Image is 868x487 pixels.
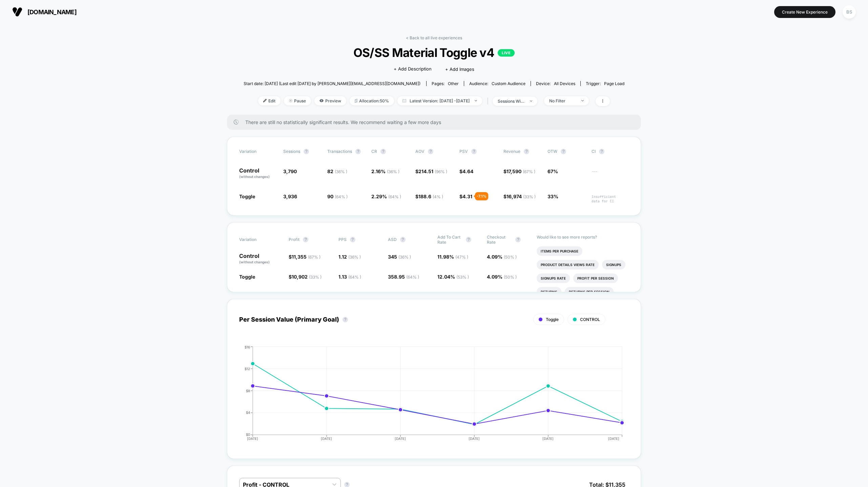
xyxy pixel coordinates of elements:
span: 10,902 [292,274,322,280]
tspan: $4 [246,410,250,414]
button: ? [599,149,604,154]
img: end [475,100,477,101]
tspan: $16 [245,345,250,349]
span: all devices [554,81,575,86]
div: Trigger: [586,81,624,86]
div: No Filter [549,98,576,103]
div: Pages: [432,81,459,86]
span: Variation [239,235,276,245]
span: AOV [415,149,425,154]
span: ( 36 % ) [335,169,347,174]
span: ( 64 % ) [406,275,419,280]
span: [DOMAIN_NAME] [27,8,77,16]
p: Would like to see more reports? [537,235,629,240]
span: PPS [338,237,347,242]
span: Profit [289,237,299,242]
span: $ [503,168,535,174]
span: ASD [388,237,397,242]
span: 188.6 [418,194,443,199]
span: 2.29 % [371,194,401,199]
span: $ [289,274,322,280]
img: end [289,99,292,102]
button: ? [561,149,566,154]
button: ? [350,237,355,242]
button: ? [400,237,406,242]
span: 345 [388,254,411,260]
li: Items Per Purchase [537,246,582,256]
span: ( 50 % ) [504,255,517,260]
span: Page Load [604,81,624,86]
img: Visually logo [12,7,22,17]
span: ( 64 % ) [335,194,348,199]
span: other [448,81,459,86]
span: PSV [459,149,468,154]
span: ( 36 % ) [348,255,361,260]
img: rebalance [355,99,357,103]
span: 90 [327,194,348,199]
button: [DOMAIN_NAME] [10,6,79,17]
button: ? [466,237,471,242]
tspan: [DATE] [543,437,554,441]
span: OS/SS Material Toggle v4 [263,45,605,60]
span: Preview [314,96,346,105]
span: $ [289,254,321,260]
span: ( 50 % ) [504,275,517,280]
span: --- [592,169,629,179]
span: 33% [547,194,558,199]
span: $ [415,168,447,174]
span: + Add Images [445,66,474,72]
span: 1.13 [338,274,361,280]
span: 16,974 [507,194,536,199]
span: ( 4 % ) [433,194,443,199]
span: Device: [531,81,580,86]
p: LIVE [498,49,515,57]
span: ( 67 % ) [523,169,535,174]
button: ? [304,149,309,154]
div: - 7.1 % [475,192,488,200]
span: 11.98 % [437,254,468,260]
span: $ [459,194,472,199]
button: Create New Experience [774,6,835,18]
span: ( 33 % ) [523,194,536,199]
span: 4.09 % [487,274,517,280]
span: Variation [239,149,276,154]
span: $ [503,194,536,199]
span: (without changes) [239,175,270,179]
span: Toggle [239,274,255,280]
tspan: [DATE] [395,437,406,441]
tspan: [DATE] [608,437,620,441]
button: ? [303,237,308,242]
span: Custom Audience [492,81,525,86]
span: Pause [284,96,311,105]
span: (without changes) [239,260,270,264]
span: ( 64 % ) [348,275,361,280]
img: calendar [402,99,406,102]
span: ( 53 % ) [456,275,469,280]
tspan: $12 [245,366,250,370]
img: end [581,100,584,101]
span: 4.64 [462,168,473,174]
tspan: $8 [246,388,250,392]
span: CONTROL [580,317,600,322]
tspan: [DATE] [321,437,332,441]
span: Sessions [283,149,300,154]
span: ( 67 % ) [308,255,321,260]
li: Product Details Views Rate [537,260,599,269]
div: sessions with impression [498,99,525,104]
span: 11,355 [292,254,321,260]
span: Revenue [503,149,520,154]
button: ? [515,237,521,242]
span: CR [371,149,377,154]
div: Audience: [469,81,525,86]
span: | [485,96,493,106]
span: Insufficient data for CI [592,195,629,203]
span: ( 36 % ) [398,255,411,260]
span: ( 64 % ) [388,194,401,199]
li: Returns [537,287,561,297]
span: 67% [547,168,558,174]
span: Transactions [327,149,352,154]
span: + Add Description [394,66,432,73]
span: 17,590 [507,168,535,174]
span: Toggle [546,317,559,322]
div: PER_SESSION_VALUE [232,345,622,447]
